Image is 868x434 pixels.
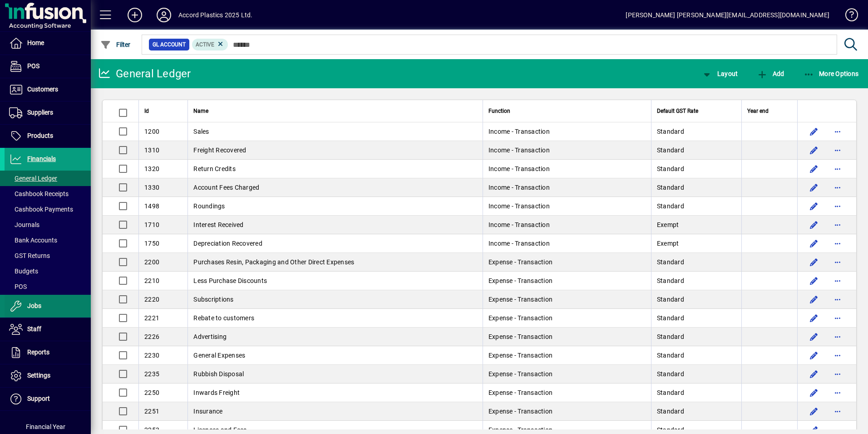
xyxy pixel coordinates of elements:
[830,311,845,325] button: More options
[807,255,821,269] button: Edit
[5,55,91,78] a: POS
[807,311,821,325] button: Edit
[807,124,821,139] button: Edit
[9,252,50,259] span: GST Returns
[193,128,209,135] span: Sales
[830,236,845,251] button: More options
[193,240,262,247] span: Depreciation Recovered
[27,325,41,333] span: Staff
[144,389,159,396] span: 2250
[144,277,159,284] span: 2210
[5,263,91,279] a: Budgets
[807,367,821,381] button: Edit
[755,66,786,82] button: Add
[830,161,845,176] button: More options
[807,236,821,251] button: Edit
[657,314,684,322] span: Standard
[757,70,784,77] span: Add
[830,124,845,139] button: More options
[5,78,91,101] a: Customers
[120,7,149,23] button: Add
[193,202,225,210] span: Roundings
[193,221,243,228] span: Interest Received
[144,352,159,359] span: 2230
[5,232,91,248] a: Bank Accounts
[830,255,845,269] button: More options
[807,217,821,232] button: Edit
[26,423,65,430] span: Financial Year
[807,404,821,419] button: Edit
[657,184,684,191] span: Standard
[807,329,821,344] button: Edit
[657,258,684,266] span: Standard
[488,165,550,172] span: Income - Transaction
[144,106,182,116] div: Id
[747,106,769,116] span: Year end
[488,314,552,322] span: Expense - Transaction
[193,146,246,154] span: Freight Recovered
[5,186,91,202] a: Cashbook Receipts
[144,314,159,322] span: 2221
[9,206,73,213] span: Cashbook Payments
[27,302,41,309] span: Jobs
[488,426,552,434] span: Expense - Transaction
[657,389,684,396] span: Standard
[193,408,222,415] span: Insurance
[626,8,829,22] div: [PERSON_NAME] [PERSON_NAME][EMAIL_ADDRESS][DOMAIN_NAME]
[153,40,186,49] span: GL Account
[657,408,684,415] span: Standard
[657,333,684,340] span: Standard
[657,221,679,228] span: Exempt
[144,240,159,247] span: 1750
[488,389,552,396] span: Expense - Transaction
[830,217,845,232] button: More options
[193,106,477,116] div: Name
[657,296,684,303] span: Standard
[838,2,857,31] a: Knowledge Base
[9,221,39,228] span: Journals
[27,132,53,139] span: Products
[144,202,159,210] span: 1498
[9,237,57,244] span: Bank Accounts
[27,155,56,162] span: Financials
[9,175,57,182] span: General Ledger
[699,66,740,82] button: Layout
[807,292,821,307] button: Edit
[5,295,91,318] a: Jobs
[178,8,252,22] div: Accord Plastics 2025 Ltd.
[830,385,845,400] button: More options
[144,184,159,191] span: 1330
[144,296,159,303] span: 2220
[27,372,50,379] span: Settings
[830,180,845,195] button: More options
[804,70,859,77] span: More Options
[27,348,49,356] span: Reports
[5,32,91,55] a: Home
[830,292,845,307] button: More options
[657,240,679,247] span: Exempt
[830,348,845,363] button: More options
[807,348,821,363] button: Edit
[27,109,53,116] span: Suppliers
[488,221,550,228] span: Income - Transaction
[5,125,91,147] a: Products
[488,202,550,210] span: Income - Transaction
[830,329,845,344] button: More options
[9,190,69,197] span: Cashbook Receipts
[488,277,552,284] span: Expense - Transaction
[144,106,149,116] span: Id
[27,395,50,402] span: Support
[193,277,267,284] span: Less Purchase Discounts
[193,258,354,266] span: Purchases Resin, Packaging and Other Direct Expenses
[657,352,684,359] span: Standard
[5,217,91,232] a: Journals
[657,370,684,378] span: Standard
[801,66,861,82] button: More Options
[5,279,91,294] a: POS
[488,240,550,247] span: Income - Transaction
[488,128,550,135] span: Income - Transaction
[488,333,552,340] span: Expense - Transaction
[193,370,244,378] span: Rubbish Disposal
[488,106,510,116] span: Function
[193,296,233,303] span: Subscriptions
